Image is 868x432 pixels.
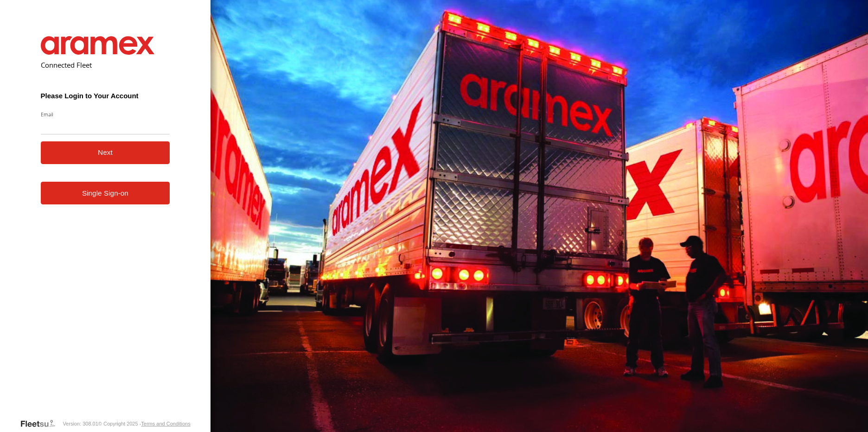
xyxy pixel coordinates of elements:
[41,141,170,164] button: Next
[20,419,63,428] a: Visit our Website
[63,421,98,426] div: Version: 308.01
[141,421,190,426] a: Terms and Conditions
[41,60,170,70] h2: Connected Fleet
[41,111,170,118] label: Email
[41,182,170,204] a: Single Sign-on
[41,36,155,55] img: Aramex
[41,92,170,100] h3: Please Login to Your Account
[98,421,191,426] div: © Copyright 2025 -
